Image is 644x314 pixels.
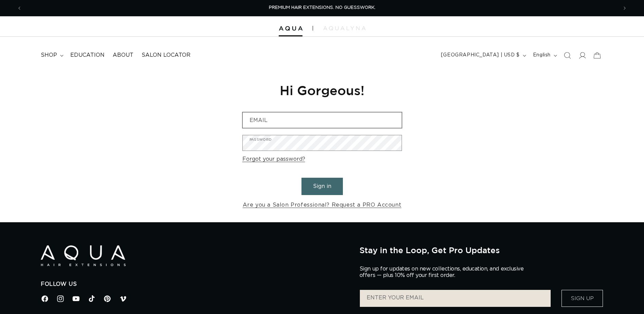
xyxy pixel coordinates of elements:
summary: Search [560,48,575,63]
button: English [529,49,560,62]
span: Education [70,52,105,59]
button: Previous announcement [12,2,27,15]
h2: Stay in the Loop, Get Pro Updates [360,245,603,255]
a: Forgot your password? [242,154,305,164]
input: ENTER YOUR EMAIL [360,290,551,307]
input: Email [243,112,402,128]
span: Salon Locator [142,52,190,59]
button: [GEOGRAPHIC_DATA] | USD $ [437,49,529,62]
img: Aqua Hair Extensions [41,245,126,266]
a: About [109,48,137,63]
span: PREMIUM HAIR EXTENSIONS. NO GUESSWORK. [269,5,375,10]
h2: Follow Us [41,281,349,288]
button: Sign Up [562,290,603,307]
a: Education [66,48,109,63]
summary: shop [37,48,66,63]
button: Sign in [301,178,343,195]
a: Salon Locator [137,48,195,63]
span: English [533,52,551,59]
p: Sign up for updates on new collections, education, and exclusive offers — plus 10% off your first... [360,266,529,279]
img: Aqua Hair Extensions [279,26,302,31]
h1: Hi Gorgeous! [242,82,402,99]
img: aqualyna.com [323,26,366,30]
span: shop [41,52,57,59]
a: Are you a Salon Professional? Request a PRO Account [243,200,402,210]
span: About [113,52,133,59]
span: [GEOGRAPHIC_DATA] | USD $ [441,52,520,59]
button: Next announcement [617,2,632,15]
